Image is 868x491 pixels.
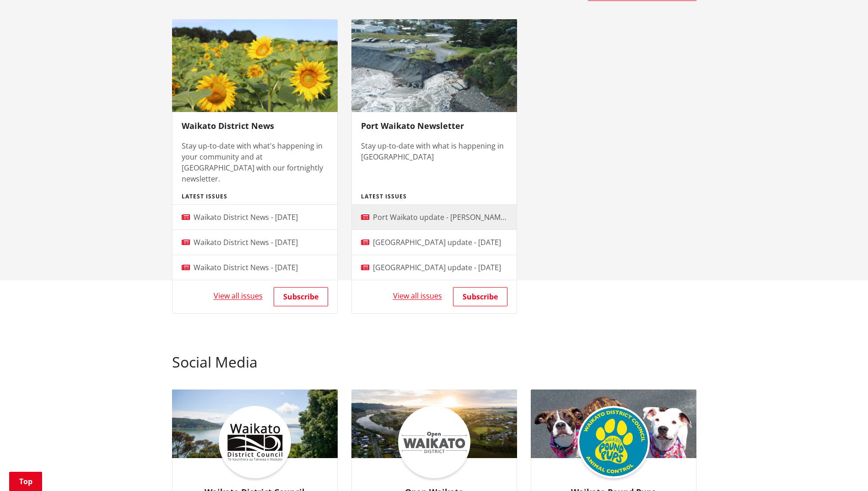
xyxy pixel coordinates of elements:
[182,140,328,184] p: Stay up-to-date with what's happening in your community and at [GEOGRAPHIC_DATA] with our fortnig...
[352,229,517,255] a: [GEOGRAPHIC_DATA] update - [DATE]
[400,408,469,476] img: Open Waikato Facebook icon
[361,193,507,200] h4: Latest issues
[182,193,328,200] h4: Latest issues
[221,408,289,476] img: Waikato District Council Facebook icon
[194,262,298,272] span: Waikato District News - [DATE]
[361,140,507,162] p: Stay up-to-date with what is happening in [GEOGRAPHIC_DATA]
[352,255,517,280] a: [GEOGRAPHIC_DATA] update - [DATE]
[173,204,337,229] a: Waikato District News - [DATE]
[9,472,42,491] a: Top
[579,408,648,476] img: Pound Pups Facebook icon
[172,19,338,112] img: Waikato District News image
[393,291,442,301] a: View all issues
[274,287,328,306] a: Subscribe
[373,237,501,247] span: [GEOGRAPHIC_DATA] update - [DATE]
[172,353,258,371] h2: Social Media
[453,287,507,306] a: Subscribe
[173,229,337,255] a: Waikato District News - [DATE]
[826,453,859,486] iframe: Messenger Launcher
[173,255,337,280] a: Waikato District News - [DATE]
[194,237,298,247] span: Waikato District News - [DATE]
[352,204,517,229] a: Port Waikato update - [PERSON_NAME][GEOGRAPHIC_DATA] upgrade
[182,121,328,131] h3: Waikato District News
[214,291,263,301] a: View all issues
[373,212,611,222] span: Port Waikato update - [PERSON_NAME][GEOGRAPHIC_DATA] upgrade
[361,121,507,131] h3: Port Waikato Newsletter
[351,19,517,112] img: port waik beach access
[373,262,501,272] span: [GEOGRAPHIC_DATA] update - [DATE]
[194,212,298,222] span: Waikato District News - [DATE]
